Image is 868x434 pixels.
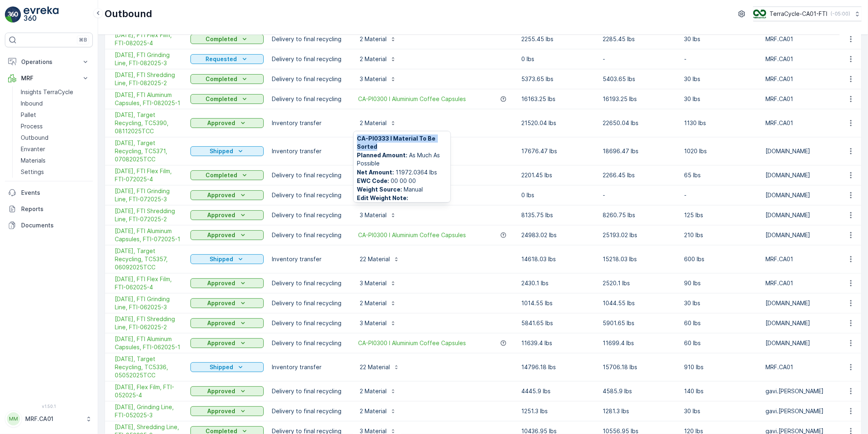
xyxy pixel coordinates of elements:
span: [DATE], Grinding Line, FTI-052025-3 [115,403,182,419]
button: Approved [190,318,264,328]
p: 22 Material [358,255,390,263]
p: 1014.55 lbs [521,299,595,307]
p: - [603,55,676,63]
p: Envanter [21,145,45,153]
span: [DATE], FTI Flex Film, FTI-082025-4 [115,31,182,47]
p: 1251.3 lbs [521,407,595,415]
span: 00 00 00 [357,177,447,185]
p: 2201.45 lbs [521,171,595,179]
a: 05/01/25, Grinding Line, FTI-052025-3 [115,403,182,419]
p: 2 Material [358,387,387,395]
p: Inventory transfer [272,119,345,127]
p: 15218.03 lbs [603,255,676,263]
button: Completed [190,34,264,44]
p: 210 lbs [684,231,757,239]
b: Planned Amount : [357,152,407,159]
p: 3 Material [358,211,387,219]
p: 2 Material [358,407,387,415]
span: Manual [357,185,447,194]
p: Delivery to final recycling [272,171,345,179]
p: Delivery to final recycling [272,319,345,327]
p: TerraCycle-CA01-FTI [770,10,827,18]
a: Documents [5,217,93,234]
p: Inventory transfer [272,255,345,263]
span: [DATE], Target Recycling, TC5390, 08112025TCC [115,111,182,135]
img: TC_BVHiTW6.png [753,9,766,18]
p: MRF [21,74,77,82]
p: 1044.55 lbs [603,299,676,307]
p: 60 lbs [684,319,757,327]
a: Insights TerraCycle [17,86,93,98]
button: Operations [5,54,93,70]
p: - [684,191,757,199]
button: 2 Material [353,385,401,398]
button: 2 Material [353,53,401,66]
p: Completed [206,171,237,179]
p: Delivery to final recycling [272,299,345,307]
p: Approved [208,279,236,287]
p: 30 lbs [684,299,757,307]
span: [DATE], FTI Aluminum Capsules, FTI-062025-1 [115,335,182,351]
button: Shipped [190,254,264,264]
p: 1130 lbs [684,119,757,127]
button: Approved [190,406,264,416]
a: 08/01/25, FTI Grinding Line, FTI-082025-3 [115,51,182,67]
a: Inbound [17,98,93,109]
p: Approved [208,407,236,415]
a: 08/01/25, FTI Aluminum Capsules, FTI-082025-1 [115,91,182,107]
p: 14796.18 lbs [521,363,595,371]
a: CA-PI0300 I Aluminium Coffee Capsules [358,95,466,103]
b: Weight Source : [357,186,402,193]
p: 3 Material [358,279,387,287]
p: Requested [206,55,237,63]
p: 90 lbs [684,279,757,287]
p: Approved [208,211,236,219]
span: [DATE], FTI Grinding Line, FTI-072025-3 [115,187,182,203]
p: Delivery to final recycling [272,191,345,199]
button: Approved [190,386,264,396]
p: 16193.25 lbs [603,95,676,103]
p: Operations [21,58,77,66]
p: Inventory transfer [272,147,345,155]
p: 2285.45 lbs [603,35,676,43]
p: [DOMAIN_NAME] [765,171,839,179]
p: MRF.CA01 [765,55,839,63]
p: 16163.25 lbs [521,95,595,103]
p: MRF.CA01 [765,279,839,287]
a: 06/01/25, FTI Flex Film, FTI-062025-4 [115,275,182,291]
a: CA-PI0300 I Aluminium Coffee Capsules [358,339,466,347]
button: Approved [190,230,264,240]
p: 22 Material [358,363,390,371]
p: Delivery to final recycling [272,387,345,395]
p: 60 lbs [684,339,757,347]
a: 07/01/25, FTI Shredding Line, FTI-072025-2 [115,207,182,223]
p: MRF.CA01 [25,415,81,423]
p: 30 lbs [684,35,757,43]
a: Events [5,185,93,201]
p: [DOMAIN_NAME] [765,299,839,307]
img: logo [5,7,21,23]
p: ⌘B [79,37,87,43]
p: 5403.65 lbs [603,75,676,83]
p: Delivery to final recycling [272,35,345,43]
p: [DOMAIN_NAME] [765,211,839,219]
p: 8260.75 lbs [603,211,676,219]
span: [DATE], Flex Film, FTI-052025-4 [115,383,182,399]
button: Completed [190,170,264,180]
p: 14618.03 lbs [521,255,595,263]
a: 07/01/25, FTI Flex Film, FTI-072025-4 [115,167,182,183]
p: 2 Material [358,119,387,127]
p: Inbound [21,99,43,108]
p: 2 Material [358,299,387,307]
button: Approved [190,338,264,348]
b: Net Amount : [357,169,394,176]
p: Documents [21,221,90,229]
button: TerraCycle-CA01-FTI(-05:00) [753,7,861,21]
p: Outbound [21,134,48,142]
p: Completed [206,35,237,43]
p: [DOMAIN_NAME] [765,231,839,239]
p: 0 lbs [521,191,595,199]
p: 15706.18 lbs [603,363,676,371]
p: 5373.65 lbs [521,75,595,83]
